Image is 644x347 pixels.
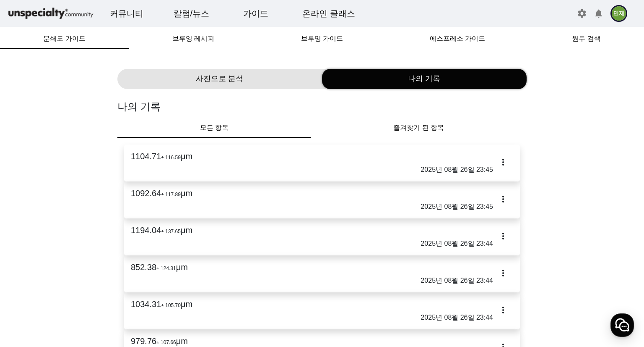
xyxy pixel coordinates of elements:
img: profile image [610,5,627,22]
span: 홈 [26,279,31,286]
a: 1194.04± 137.65μm2025년 08월 26일 23:44 [131,225,513,249]
p: 2025년 08월 26일 23:44 [131,239,513,249]
span: 분쇄도 가이드 [43,35,85,42]
h3: 1092.64 μm [131,188,513,198]
span: ± 137.65 [161,229,181,234]
a: 온라인 클래스 [296,2,362,25]
span: 원두 검색 [572,35,600,42]
a: 홈 [3,266,55,287]
span: 설정 [130,279,140,286]
h3: 1194.04 μm [131,225,513,235]
a: 대화 [55,266,108,287]
p: 2025년 08월 26일 23:44 [131,276,513,286]
span: 모든 항목 [200,124,229,131]
p: 2025년 08월 26일 23:45 [131,202,513,212]
span: 브루잉 레시피 [172,35,214,42]
mat-icon: notifications [594,8,604,18]
a: 커뮤니티 [103,2,150,25]
h3: 979.76 μm [131,336,513,346]
span: 대화 [77,279,87,286]
a: 852.38± 124.31μm2025년 08월 26일 23:44 [131,262,513,286]
a: 1034.31± 105.70μm2025년 08월 26일 23:44 [131,299,513,323]
span: ± 107.66 [156,339,176,345]
span: 브루잉 가이드 [301,35,343,42]
h2: 나의 기록 [117,99,527,114]
span: 에스프레소 가이드 [430,35,485,42]
a: 설정 [108,266,161,287]
span: ± 117.89 [161,192,181,197]
span: ± 105.70 [161,302,181,308]
a: 1104.71± 116.59μm2025년 08월 26일 23:45 [131,151,513,175]
a: 칼럼/뉴스 [167,2,216,25]
span: ± 124.31 [156,266,176,271]
span: 사진으로 분석 [196,73,243,84]
a: 1092.64± 117.89μm2025년 08월 26일 23:45 [131,188,513,212]
h3: 1034.31 μm [131,299,513,309]
h3: 1104.71 μm [131,151,513,161]
img: logo [7,6,95,21]
span: ± 116.59 [161,155,181,160]
h3: 852.38 μm [131,262,513,272]
mat-icon: settings [577,8,587,18]
span: 즐겨찾기 된 항목 [393,124,444,131]
a: 가이드 [236,2,275,25]
p: 2025년 08월 26일 23:44 [131,313,513,323]
p: 2025년 08월 26일 23:45 [131,165,513,175]
span: 나의 기록 [408,73,440,84]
